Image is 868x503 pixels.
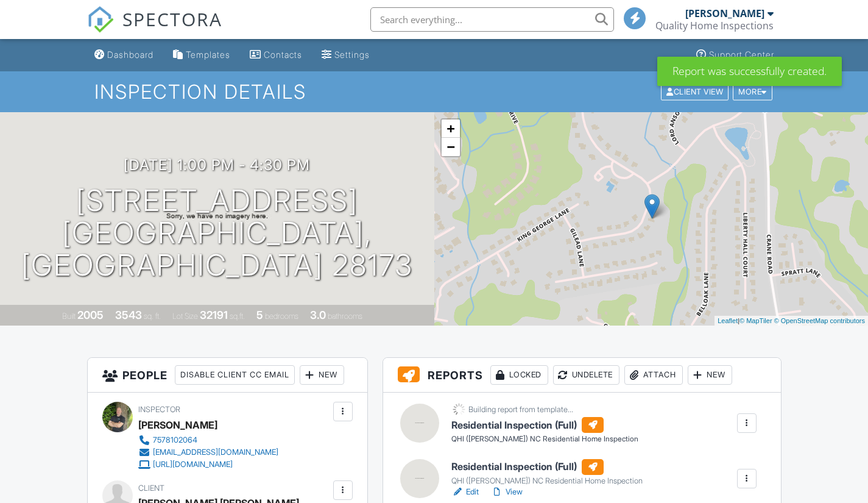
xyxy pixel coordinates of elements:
a: Dashboard [90,44,158,66]
div: QHI ([PERSON_NAME]) NC Residential Home Inspection [451,434,638,444]
div: Dashboard [107,49,153,60]
a: Client View [660,87,732,96]
a: SPECTORA [87,16,222,42]
span: bedrooms [265,312,298,321]
div: [URL][DOMAIN_NAME] [153,460,233,469]
div: Contacts [264,49,302,60]
a: [URL][DOMAIN_NAME] [138,458,278,471]
h1: Inspection Details [94,81,773,102]
a: © MapTiler [739,317,772,324]
div: More [733,84,772,100]
span: Client [138,483,164,493]
div: Report was successfully created. [657,57,842,86]
div: Client View [661,84,729,100]
div: | [715,316,868,326]
input: Search everything... [370,7,614,32]
span: bathrooms [328,312,362,321]
a: [EMAIL_ADDRESS][DOMAIN_NAME] [138,446,278,458]
h6: Residential Inspection (Full) [451,417,638,433]
div: New [688,365,732,385]
span: SPECTORA [122,6,222,32]
span: Lot Size [172,312,198,321]
div: Locked [490,365,548,385]
div: 3.0 [310,309,326,321]
span: Built [62,312,76,321]
span: sq. ft. [144,312,161,321]
h3: [DATE] 1:00 pm - 4:30 pm [124,157,310,173]
a: Support Center [691,44,779,66]
a: View [491,486,523,498]
img: loading-93afd81d04378562ca97960a6d0abf470c8f8241ccf6a1b4da771bf876922d1b.gif [451,402,467,417]
div: Templates [186,49,230,60]
div: QHI ([PERSON_NAME]) NC Residential Home Inspection [451,476,643,486]
a: Zoom in [442,120,460,138]
a: Settings [317,44,375,66]
div: New [300,365,344,385]
div: Settings [334,49,370,60]
span: sq.ft. [230,312,245,321]
a: Leaflet [718,317,738,324]
a: Zoom out [442,138,460,156]
a: © OpenStreetMap contributors [774,317,865,324]
a: Edit [451,486,479,498]
div: 3543 [115,309,142,321]
div: Quality Home Inspections [655,20,774,32]
div: [EMAIL_ADDRESS][DOMAIN_NAME] [153,448,278,457]
div: 32191 [200,309,228,321]
a: Residential Inspection (Full) QHI ([PERSON_NAME]) NC Residential Home Inspection [451,459,643,486]
img: The Best Home Inspection Software - Spectora [87,6,114,33]
div: Building report from template... [468,405,573,415]
a: Contacts [245,44,307,66]
div: [PERSON_NAME] [685,7,764,20]
div: Attach [624,365,683,385]
div: [PERSON_NAME] [138,416,217,434]
div: Undelete [553,365,619,385]
h1: [STREET_ADDRESS] [GEOGRAPHIC_DATA], [GEOGRAPHIC_DATA] 28173 [19,185,415,281]
h3: People [88,358,367,393]
div: Support Center [709,49,774,60]
a: Templates [168,44,235,66]
h6: Residential Inspection (Full) [451,459,643,475]
div: Disable Client CC Email [175,365,295,385]
h3: Reports [383,358,781,393]
div: 7578102064 [153,435,197,445]
a: 7578102064 [138,434,278,446]
div: 2005 [77,309,104,321]
div: 5 [256,309,263,321]
span: Inspector [138,405,180,414]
